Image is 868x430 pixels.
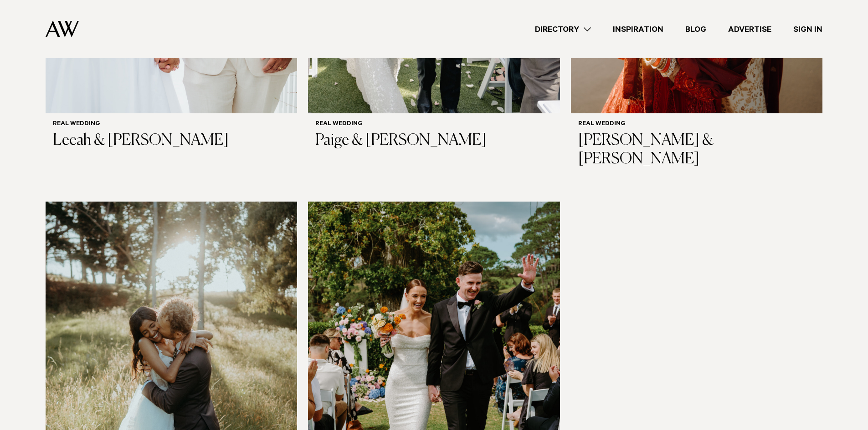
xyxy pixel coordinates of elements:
img: Auckland Weddings Logo [46,20,79,37]
a: Directory [524,23,602,35]
a: Inspiration [602,23,674,35]
h3: [PERSON_NAME] & [PERSON_NAME] [578,132,815,169]
h6: Real Wedding [578,121,815,128]
h6: Real Wedding [315,121,552,128]
a: Advertise [717,23,782,35]
a: Blog [674,23,717,35]
a: Sign In [782,23,833,35]
h6: Real Wedding [53,121,290,128]
h3: Leeah & [PERSON_NAME] [53,132,290,150]
h3: Paige & [PERSON_NAME] [315,132,552,150]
